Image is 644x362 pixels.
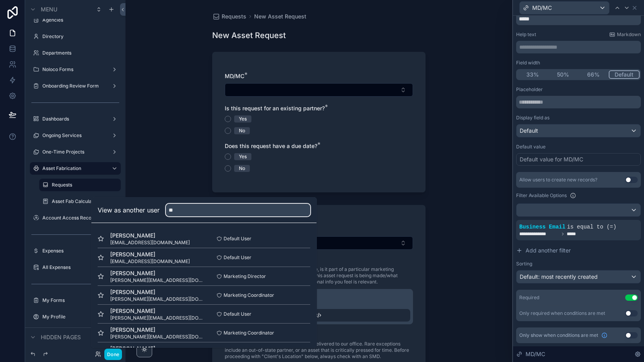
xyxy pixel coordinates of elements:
span: Marketing Coordinator [224,292,274,298]
label: Onboarding Review Form [42,83,105,89]
button: 66% [578,70,609,79]
label: My Profile [42,314,116,320]
label: Help text [516,31,536,38]
button: Default [609,70,640,79]
span: MD/MC [526,350,545,358]
div: Yes [239,153,247,160]
span: Default User [224,311,251,317]
label: Departments [42,50,116,56]
span: [PERSON_NAME] [110,288,204,296]
span: Marketing Coordinator [224,330,274,336]
button: 33% [517,70,548,79]
h2: View as another user [98,205,160,215]
span: [PERSON_NAME] [110,307,204,315]
span: Business Email [519,224,566,230]
button: Select Button [225,236,413,250]
div: Allow users to create new records? [519,177,597,183]
span: [EMAIL_ADDRESS][DOMAIN_NAME] [110,258,190,265]
label: Account Access Records [42,215,116,221]
label: Noloco Forms [42,66,105,73]
span: Does this request have a due date? [225,143,317,149]
div: Default value for MD/MC [520,155,583,163]
label: Placeholder [516,86,543,93]
label: Filter Available Options [516,192,567,199]
span: Default User [224,254,251,261]
div: No [239,165,245,172]
button: Done [104,349,122,360]
span: [PERSON_NAME] [110,326,204,334]
span: Markdown [617,31,641,38]
span: MD/MC [225,73,244,79]
label: Display field as [516,115,549,121]
div: Yes [239,115,247,122]
label: Asset Fab Calculator [52,198,116,205]
span: MD/MC [532,4,552,12]
span: [PERSON_NAME] [110,250,190,258]
span: [PERSON_NAME][EMAIL_ADDRESS][DOMAIN_NAME] [110,315,204,321]
label: Sorting [516,261,532,267]
a: New Asset Request [254,13,306,20]
span: [PERSON_NAME][EMAIL_ADDRESS][DOMAIN_NAME] [110,296,204,302]
div: scrollable content [516,41,641,53]
button: Select Button [225,83,413,97]
button: 50% [548,70,579,79]
span: In almost all instances, assets should be delivered to our office. Rare exceptions include an out... [225,341,413,360]
span: [PERSON_NAME] [110,269,204,277]
span: Hidden pages [41,333,81,341]
span: [PERSON_NAME] [110,232,190,240]
button: MD/MC [519,1,609,15]
label: Directory [42,33,116,40]
button: Add another filter [516,243,641,258]
span: [PERSON_NAME] [110,345,204,353]
label: Field width [516,60,540,66]
div: Only required when conditions are met [519,310,605,316]
span: Add another filter [526,247,571,254]
span: Requests [222,13,246,20]
span: Marketing Director [224,273,266,280]
h1: New Asset Request [212,30,286,41]
label: Asset Fabrication [42,165,105,172]
label: Ongoing Services [42,132,105,139]
label: Agencies [42,17,116,23]
label: My Forms [42,297,116,303]
span: Is this request for an existing partner? [225,105,325,112]
label: Default value [516,144,546,150]
label: Dashboards [42,116,105,122]
label: Expenses [42,248,116,254]
span: [PERSON_NAME][EMAIL_ADDRESS][DOMAIN_NAME] [110,277,204,283]
span: Menu [41,5,57,13]
label: All Expenses [42,264,116,271]
span: What is this asset's purpose? For example, is it part of a particular marketing initiative for th... [225,266,413,285]
a: Requests [212,13,246,20]
div: Required [519,294,539,301]
a: Markdown [609,31,641,38]
label: Requests [52,182,116,188]
span: Default: most recently created [520,273,598,280]
label: One-Time Projects [42,149,105,155]
span: Default User [224,236,251,242]
span: [PERSON_NAME][EMAIL_ADDRESS][DOMAIN_NAME] [110,334,204,340]
span: Only show when conditions are met [519,332,598,338]
span: is equal to (=) [567,224,617,230]
button: Default [516,124,641,137]
span: [EMAIL_ADDRESS][DOMAIN_NAME] [110,240,190,246]
div: No [239,127,245,134]
button: Default: most recently created [516,270,641,283]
